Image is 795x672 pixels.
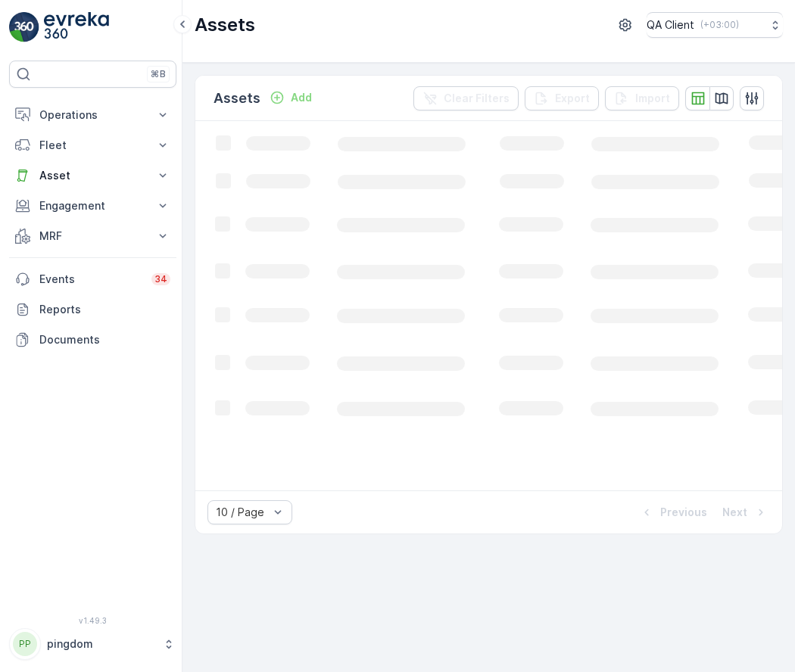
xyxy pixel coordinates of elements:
[9,325,176,355] a: Documents
[151,68,166,80] p: ⌘B
[263,89,318,107] button: Add
[660,505,707,520] p: Previous
[413,86,519,110] button: Clear Filters
[47,636,155,652] p: pingdom
[9,264,176,294] a: Events34
[9,12,39,42] img: logo
[9,160,176,191] button: Asset
[13,632,37,656] div: PP
[647,12,783,38] button: QA Client(+03:00)
[635,91,670,106] p: Import
[39,107,146,123] p: Operations
[39,302,170,317] p: Reports
[9,294,176,325] a: Reports
[9,628,176,660] button: PPpingdom
[444,91,510,106] p: Clear Filters
[9,130,176,160] button: Fleet
[605,86,679,110] button: Import
[721,503,770,521] button: Next
[9,221,176,251] button: MRF
[722,505,747,520] p: Next
[700,19,739,31] p: ( +03:00 )
[647,17,694,33] p: QA Client
[638,503,709,521] button: Previous
[525,86,599,110] button: Export
[195,13,255,37] p: Assets
[9,100,176,130] button: Operations
[39,198,146,213] p: Engagement
[39,332,170,347] p: Documents
[39,138,146,153] p: Fleet
[9,191,176,221] button: Engagement
[291,90,312,105] p: Add
[555,91,590,106] p: Export
[39,168,146,183] p: Asset
[214,88,260,109] p: Assets
[9,616,176,625] span: v 1.49.3
[44,12,109,42] img: logo_light-DOdMpM7g.png
[39,229,146,244] p: MRF
[39,272,142,287] p: Events
[154,273,167,285] p: 34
